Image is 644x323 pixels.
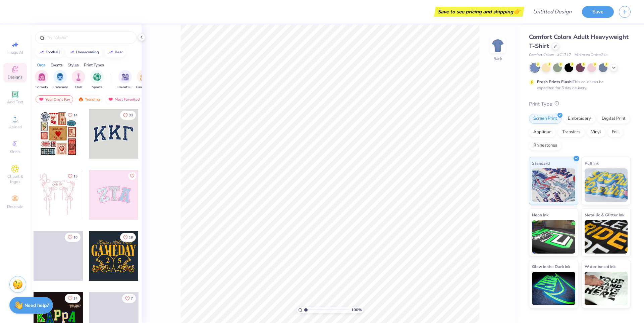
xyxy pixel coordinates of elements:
[69,50,74,54] img: trend_line.gif
[582,6,614,18] button: Save
[7,50,23,55] span: Image AI
[84,62,104,68] div: Print Types
[76,50,99,54] div: homecoming
[597,114,630,124] div: Digital Print
[3,174,27,184] span: Clipart & logos
[128,172,136,180] button: Like
[36,85,48,90] span: Sorority
[73,297,77,300] span: 14
[73,236,77,239] span: 10
[46,50,60,54] div: football
[8,74,22,80] span: Designs
[532,272,575,305] img: Glow in the Dark Ink
[108,97,113,102] img: most_fav.gif
[136,70,151,90] button: filter button
[65,47,102,57] button: homecoming
[65,172,80,181] button: Like
[92,85,102,90] span: Sports
[10,149,20,154] span: Greek
[46,34,132,41] input: Try "Alpha"
[140,73,148,81] img: Game Day Image
[436,7,523,17] div: Save to see pricing and shipping
[75,85,82,90] span: Club
[607,127,623,137] div: Foil
[117,85,133,90] span: Parent's Weekend
[35,70,48,90] div: filter for Sorority
[53,70,68,90] button: filter button
[585,272,628,305] img: Water based Ink
[35,47,63,57] button: football
[35,70,48,90] button: filter button
[68,62,79,68] div: Styles
[120,233,136,242] button: Like
[529,114,561,124] div: Screen Print
[117,70,133,90] button: filter button
[136,85,151,90] span: Game Day
[51,62,63,68] div: Events
[585,211,624,218] span: Metallic & Glitter Ink
[129,114,133,117] span: 33
[529,141,561,151] div: Rhinestones
[37,62,46,68] div: Orgs
[537,79,620,91] div: This color can be expedited for 5 day delivery.
[532,263,570,270] span: Glow in the Dark Ink
[65,111,80,120] button: Like
[108,50,113,54] img: trend_line.gif
[72,70,85,90] div: filter for Club
[65,233,80,242] button: Like
[129,236,133,239] span: 18
[36,95,73,103] div: Your Org's Fav
[72,70,85,90] button: filter button
[7,204,23,209] span: Decorate
[39,97,44,102] img: most_fav.gif
[529,33,629,50] span: Comfort Colors Adult Heavyweight T-Shirt
[585,263,615,270] span: Water based Ink
[557,52,571,58] span: # C1717
[532,160,550,167] span: Standard
[537,79,573,85] strong: Fresh Prints Flash:
[53,85,68,90] span: Fraternity
[90,70,104,90] div: filter for Sports
[121,73,129,81] img: Parent's Weekend Image
[585,168,628,202] img: Puff Ink
[120,111,136,120] button: Like
[93,73,101,81] img: Sports Image
[532,220,575,254] img: Neon Ink
[136,70,151,90] div: filter for Game Day
[39,50,44,54] img: trend_line.gif
[585,160,599,167] span: Puff Ink
[117,70,133,90] div: filter for Parent's Weekend
[491,39,504,52] img: Back
[115,50,123,54] div: bear
[122,294,136,303] button: Like
[73,114,77,117] span: 14
[529,100,631,108] div: Print Type
[24,302,49,309] strong: Need help?
[75,95,103,103] div: Trending
[131,297,133,300] span: 7
[558,127,585,137] div: Transfers
[513,7,521,15] span: 👉
[563,114,595,124] div: Embroidery
[575,52,608,58] span: Minimum Order: 24 +
[493,56,502,62] div: Back
[529,127,556,137] div: Applique
[105,95,143,103] div: Most Favorited
[56,73,64,81] img: Fraternity Image
[53,70,68,90] div: filter for Fraternity
[532,211,548,218] span: Neon Ink
[104,47,126,57] button: bear
[587,127,605,137] div: Vinyl
[532,168,575,202] img: Standard
[78,97,84,102] img: trending.gif
[65,294,80,303] button: Like
[75,73,82,81] img: Club Image
[529,52,554,58] span: Comfort Colors
[38,73,46,81] img: Sorority Image
[351,307,362,313] span: 100 %
[528,5,577,18] input: Untitled Design
[7,99,23,105] span: Add Text
[90,70,104,90] button: filter button
[585,220,628,254] img: Metallic & Glitter Ink
[73,175,77,178] span: 15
